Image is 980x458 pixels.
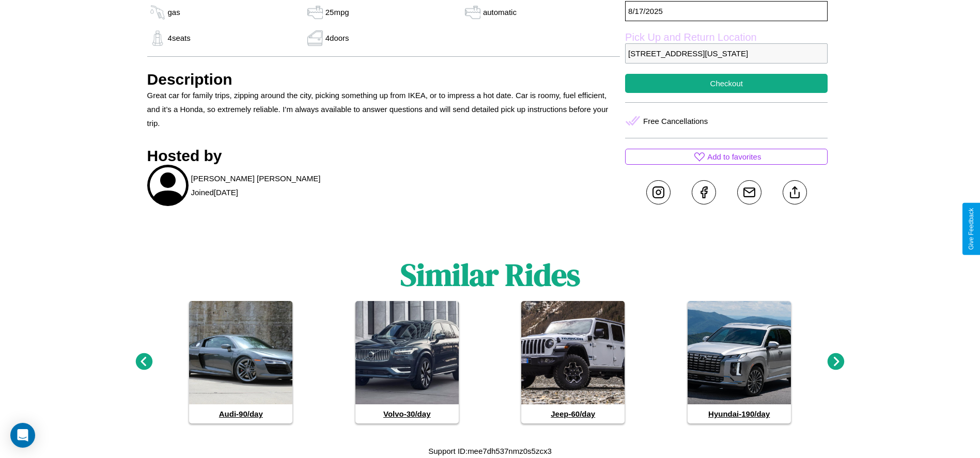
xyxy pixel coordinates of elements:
p: [STREET_ADDRESS][US_STATE] [625,43,828,64]
p: 4 doors [325,31,349,45]
p: Great car for family trips, zipping around the city, picking something up from IKEA, or to impres... [147,88,620,130]
img: gas [147,30,168,46]
img: gas [305,5,325,20]
h4: Hyundai - 190 /day [688,404,791,423]
h3: Hosted by [147,147,620,165]
img: gas [305,30,325,46]
p: Support ID: mee7dh537nmz0s5zcx3 [428,444,551,458]
p: Joined [DATE] [191,185,238,199]
h1: Similar Rides [400,254,580,296]
div: Give Feedback [968,208,975,250]
a: Volvo-30/day [355,301,459,423]
p: Add to favorites [707,150,761,164]
p: gas [168,5,180,19]
p: Free Cancellations [643,114,708,128]
p: 4 seats [168,31,191,45]
h3: Description [147,71,620,88]
p: 8 / 17 / 2025 [625,1,828,21]
div: Open Intercom Messenger [10,423,35,448]
img: gas [147,5,168,20]
a: Hyundai-190/day [688,301,791,423]
p: [PERSON_NAME] [PERSON_NAME] [191,171,321,185]
p: automatic [483,5,517,19]
label: Pick Up and Return Location [625,31,828,43]
button: Add to favorites [625,149,828,165]
a: Jeep-60/day [521,301,625,423]
img: gas [462,5,483,20]
a: Audi-90/day [189,301,292,423]
button: Checkout [625,74,828,93]
h4: Volvo - 30 /day [355,404,459,423]
h4: Audi - 90 /day [189,404,292,423]
h4: Jeep - 60 /day [521,404,625,423]
p: 25 mpg [325,5,349,19]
